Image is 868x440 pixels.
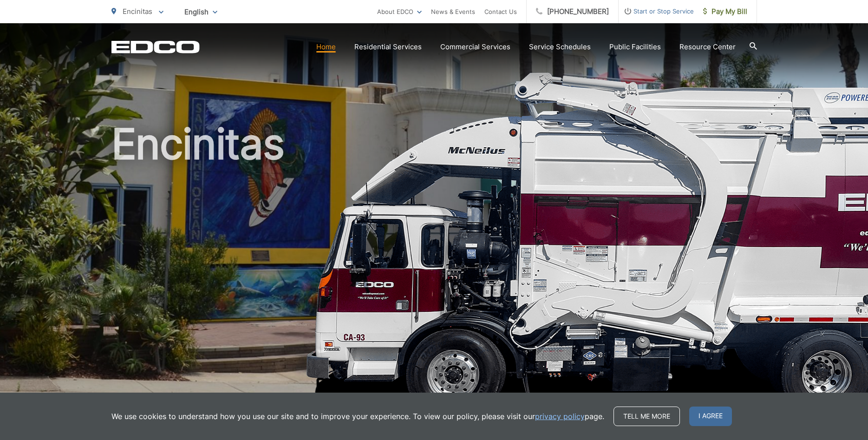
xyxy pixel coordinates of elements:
span: Pay My Bill [703,6,747,17]
h1: Encinitas [111,121,757,415]
span: Encinitas [123,7,152,16]
a: Home [316,41,336,53]
a: Resource Center [679,41,736,53]
a: Public Facilities [609,41,661,53]
span: I agree [689,407,732,426]
p: We use cookies to understand how you use our site and to improve your experience. To view our pol... [111,411,604,422]
a: Contact Us [484,6,517,17]
a: News & Events [431,6,475,17]
a: Service Schedules [529,41,591,53]
a: privacy policy [535,411,585,422]
a: About EDCO [377,6,422,17]
a: Tell me more [613,407,680,426]
span: English [177,4,224,20]
a: EDCD logo. Return to the homepage. [111,40,200,53]
a: Residential Services [354,41,422,53]
a: Commercial Services [440,41,510,53]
